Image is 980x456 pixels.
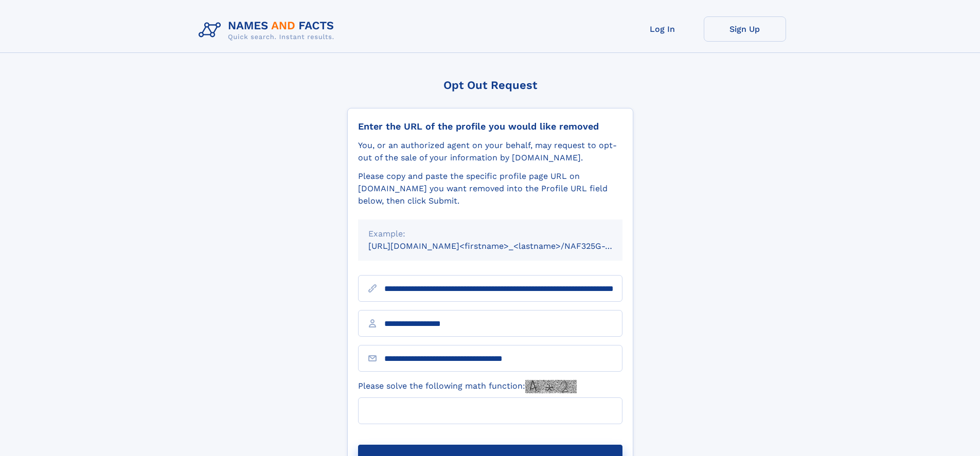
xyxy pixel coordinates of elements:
[358,139,622,164] div: You, or an authorized agent on your behalf, may request to opt-out of the sale of your informatio...
[194,16,343,44] img: Logo Names and Facts
[347,79,633,92] div: Opt Out Request
[358,170,622,207] div: Please copy and paste the specific profile page URL on [DOMAIN_NAME] you want removed into the Pr...
[368,228,612,240] div: Example:
[358,121,622,132] div: Enter the URL of the profile you would like removed
[704,16,786,42] a: Sign Up
[368,241,642,251] small: [URL][DOMAIN_NAME]<firstname>_<lastname>/NAF325G-xxxxxxxx
[621,16,704,42] a: Log In
[358,380,577,393] label: Please solve the following math function:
